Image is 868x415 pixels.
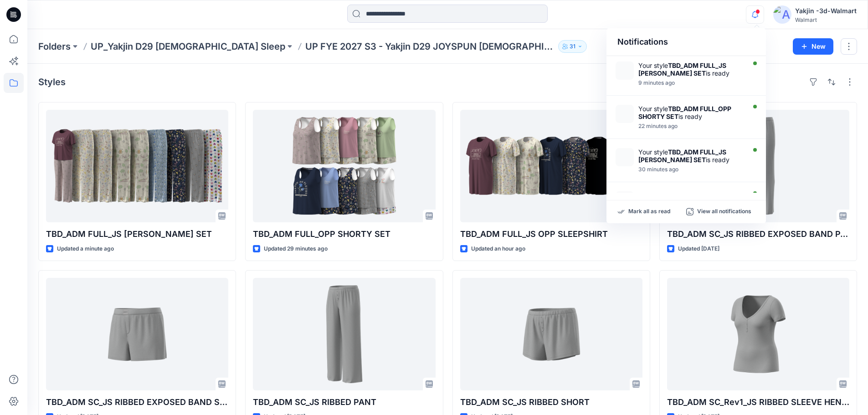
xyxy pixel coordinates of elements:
[38,40,71,53] a: Folders
[460,228,642,241] p: TBD_ADM FULL_JS OPP SLEEPSHIRT
[795,16,857,23] div: Walmart
[460,396,642,409] p: TBD_ADM SC_JS RIBBED SHORT
[638,61,726,77] strong: TBD_ADM FULL_JS [PERSON_NAME] SET
[638,191,731,207] strong: TBD_ADM FULL_OPP SHORTY SET
[253,278,435,390] a: TBD_ADM SC_JS RIBBED PANT
[678,244,719,254] p: Updated [DATE]
[616,191,634,210] img: TBD_ADM FULL_OPP SHORTY SET
[616,105,634,123] img: TBD_ADM FULL_OPP SHORTY SET
[638,80,743,86] div: Tuesday, September 30, 2025 03:48
[264,244,328,254] p: Updated 29 minutes ago
[606,28,766,56] div: Notifications
[616,148,634,166] img: TBD_ADM FULL_JS OPP PJ SET
[793,38,833,55] button: New
[638,148,726,164] strong: TBD_ADM FULL_JS [PERSON_NAME] SET
[460,278,642,390] a: TBD_ADM SC_JS RIBBED SHORT
[46,110,228,222] a: TBD_ADM FULL_JS OPP PJ SET
[616,61,634,80] img: TBD_ADM FULL_JS OPP PJ SET
[46,278,228,390] a: TBD_ADM SC_JS RIBBED EXPOSED BAND SHORT
[638,105,743,120] div: Your style is ready
[558,40,587,53] button: 31
[570,41,575,51] p: 31
[638,148,743,164] div: Your style is ready
[638,191,743,207] div: Your style is ready
[638,123,743,129] div: Tuesday, September 30, 2025 03:35
[795,5,857,16] div: Yakjin -3d-Walmart
[667,228,849,241] p: TBD_ADM SC_JS RIBBED EXPOSED BAND PANT
[638,166,743,173] div: Tuesday, September 30, 2025 03:27
[471,244,525,254] p: Updated an hour ago
[638,61,743,77] div: Your style is ready
[667,278,849,390] a: TBD_ADM SC_Rev1_JS RIBBED SLEEVE HENLEY TOP
[57,244,114,254] p: Updated a minute ago
[460,110,642,222] a: TBD_ADM FULL_JS OPP SLEEPSHIRT
[46,228,228,241] p: TBD_ADM FULL_JS [PERSON_NAME] SET
[667,396,849,409] p: TBD_ADM SC_Rev1_JS RIBBED SLEEVE HENLEY TOP
[773,5,791,24] img: avatar
[638,105,731,120] strong: TBD_ADM FULL_OPP SHORTY SET
[253,228,435,241] p: TBD_ADM FULL_OPP SHORTY SET
[253,396,435,409] p: TBD_ADM SC_JS RIBBED PANT
[253,110,435,222] a: TBD_ADM FULL_OPP SHORTY SET
[91,40,285,53] a: UP_Yakjin D29 [DEMOGRAPHIC_DATA] Sleep
[697,208,751,216] p: View all notifications
[305,40,555,53] p: UP FYE 2027 S3 - Yakjin D29 JOYSPUN [DEMOGRAPHIC_DATA] Sleepwear
[628,208,670,216] p: Mark all as read
[46,396,228,409] p: TBD_ADM SC_JS RIBBED EXPOSED BAND SHORT
[38,77,66,87] h4: Styles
